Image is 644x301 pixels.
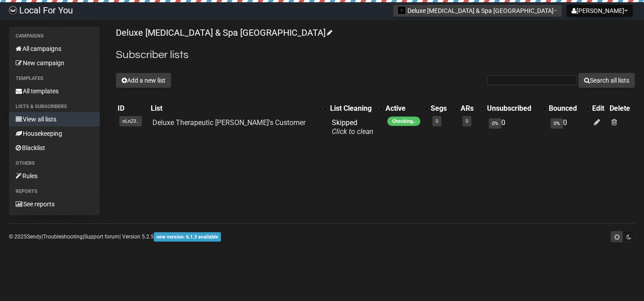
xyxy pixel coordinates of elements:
[9,126,100,141] a: Housekeeping
[592,104,606,113] div: Edit
[487,104,538,113] div: Unsubscribed
[551,118,563,129] span: 0%
[567,4,633,17] button: [PERSON_NAME]
[43,234,83,240] a: Troubleshooting
[151,104,319,113] div: List
[153,118,305,127] a: Deluxe Therapeutic [PERSON_NAME]'s Customer
[154,232,221,242] span: new version: 6.1.3 available
[9,84,100,98] a: All templates
[9,232,221,242] p: © 2025 | | | Version 5.2.5
[610,104,633,113] div: Delete
[549,104,581,113] div: Bounced
[330,104,375,113] div: List Cleaning
[9,169,100,183] a: Rules
[466,118,468,124] a: 0
[431,104,450,113] div: Segs
[9,101,100,112] li: Lists & subscribers
[547,102,590,115] th: Bounced: No sort applied, activate to apply an ascending sort
[547,115,590,140] td: 0
[149,102,328,115] th: List: No sort applied, activate to apply an ascending sort
[485,102,547,115] th: Unsubscribed: No sort applied, activate to apply an ascending sort
[429,102,459,115] th: Segs: No sort applied, activate to apply an ascending sort
[387,117,420,126] span: Checking..
[9,141,100,155] a: Blacklist
[461,104,476,113] div: ARs
[9,186,100,197] li: Reports
[116,27,331,38] a: Deluxe [MEDICAL_DATA] & Spa [GEOGRAPHIC_DATA]
[332,127,373,136] a: Click to clean
[386,104,420,113] div: Active
[9,197,100,211] a: See reports
[118,104,147,113] div: ID
[332,118,373,136] span: Skipped
[398,7,405,14] img: 976.jpg
[119,116,142,126] span: nLn23..
[489,118,501,129] span: 0%
[9,31,100,42] li: Campaigns
[459,102,485,115] th: ARs: No sort applied, activate to apply an ascending sort
[9,42,100,56] a: All campaigns
[116,102,149,115] th: ID: No sort applied, sorting is disabled
[9,158,100,169] li: Others
[84,234,119,240] a: Support forum
[27,234,42,240] a: Sendy
[608,102,635,115] th: Delete: No sort applied, sorting is disabled
[485,115,547,140] td: 0
[393,4,562,17] button: Deluxe [MEDICAL_DATA] & Spa [GEOGRAPHIC_DATA]
[154,234,221,240] a: new version: 6.1.3 available
[9,56,100,70] a: New campaign
[436,118,438,124] a: 0
[384,102,429,115] th: Active: No sort applied, activate to apply an ascending sort
[116,73,171,88] button: Add a new list
[9,6,17,14] img: d61d2441668da63f2d83084b75c85b29
[578,73,635,88] button: Search all lists
[116,47,635,63] h2: Subscriber lists
[590,102,608,115] th: Edit: No sort applied, sorting is disabled
[9,73,100,84] li: Templates
[328,102,384,115] th: List Cleaning: No sort applied, activate to apply an ascending sort
[9,112,100,126] a: View all lists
